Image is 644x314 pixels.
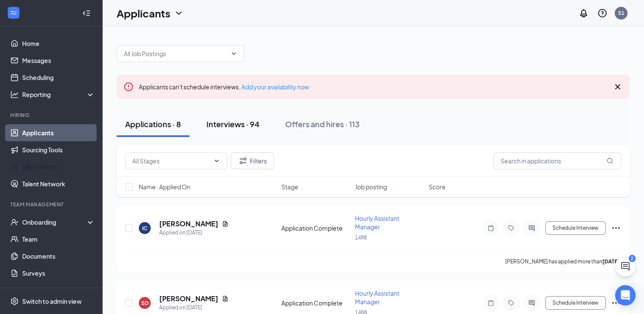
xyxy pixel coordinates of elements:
div: Onboarding [22,218,88,226]
div: Applied on [DATE] [159,303,229,312]
span: Hourly Assistant Manager [355,289,399,305]
button: Schedule Interview [545,221,606,235]
svg: Collapse [82,9,91,17]
div: Open Intercom Messenger [615,285,635,305]
a: Scheduling [22,69,95,86]
a: Home [22,35,95,52]
svg: Settings [10,297,19,305]
svg: Note [486,225,496,231]
h5: [PERSON_NAME] [159,294,218,303]
svg: Error [123,82,134,92]
svg: UserCheck [10,218,19,226]
svg: Tag [506,300,516,306]
div: Interviews · 94 [206,119,260,129]
a: Job Postings [22,158,95,175]
svg: ChatActive [620,261,630,271]
button: Filter Filters [231,152,274,169]
a: Sourcing Tools [22,141,95,158]
b: [DATE] [602,258,620,265]
svg: Filter [238,156,248,166]
svg: Note [486,300,496,306]
h1: Applicants [117,6,170,20]
div: Team Management [10,201,93,208]
p: [PERSON_NAME] has applied more than . [505,258,621,265]
div: SD [141,300,149,307]
svg: ActiveChat [527,225,537,231]
svg: Document [222,220,229,227]
div: Reporting [22,90,95,99]
svg: QuestionInfo [597,8,607,18]
input: All Job Postings [124,49,227,58]
svg: ChevronDown [213,157,220,164]
a: Messages [22,52,95,69]
div: 2 [629,255,635,262]
div: Application Complete [281,299,350,307]
a: Documents [22,248,95,265]
input: Search in applications [493,152,621,169]
h5: [PERSON_NAME] [159,219,218,228]
div: IC [142,225,147,232]
div: Switch to admin view [22,297,82,305]
span: Applicants can't schedule interviews. [139,83,309,91]
svg: ChevronDown [230,50,237,57]
svg: Ellipses [611,223,621,233]
svg: ActiveChat [527,300,537,306]
div: Hiring [10,111,93,119]
svg: Notifications [578,8,589,18]
div: Applications · 8 [125,119,181,129]
a: Team [22,231,95,248]
a: Add your availability now [241,83,309,91]
div: Offers and hires · 113 [285,119,360,129]
span: Hourly Assistant Manager [355,214,399,231]
svg: Document [222,295,229,302]
svg: ChevronDown [174,8,184,18]
a: Applicants [22,124,95,141]
svg: WorkstreamLogo [9,9,18,17]
input: All Stages [132,156,210,166]
div: S1 [618,9,624,17]
span: Score [429,183,446,191]
button: Schedule Interview [545,296,606,310]
svg: Analysis [10,90,19,99]
button: ChatActive [615,256,635,277]
span: Stage [281,183,298,191]
div: Application Complete [281,224,350,232]
a: Surveys [22,265,95,282]
svg: MagnifyingGlass [607,157,613,164]
div: Applied on [DATE] [159,228,229,237]
svg: Ellipses [611,298,621,308]
span: Job posting [355,183,387,191]
svg: Tag [506,225,516,231]
span: Name · Applied On [139,183,190,191]
a: Talent Network [22,175,95,192]
span: 1488 [355,234,367,241]
svg: Cross [613,82,623,92]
